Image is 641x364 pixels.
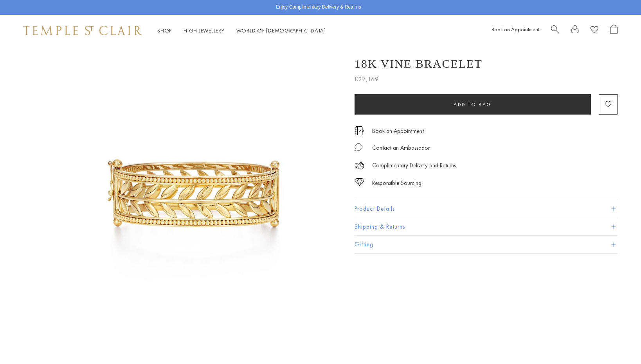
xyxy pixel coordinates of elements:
[51,46,336,331] img: 18K Vine Bracelet
[23,26,142,35] img: Temple St. Clair
[492,26,539,33] a: Book an Appointment
[355,94,591,115] button: Add to bag
[551,25,559,37] a: Search
[157,27,172,34] a: ShopShop
[355,178,364,186] img: icon_sourcing.svg
[372,143,430,153] div: Contact an Ambassador
[355,236,618,253] button: Gifting
[276,4,361,11] p: Enjoy Complimentary Delivery & Returns
[157,26,326,36] nav: Main navigation
[372,161,456,170] p: Complimentary Delivery and Returns
[454,101,492,108] span: Add to bag
[372,178,421,188] div: Responsible Sourcing
[372,127,424,135] a: Book an Appointment
[355,143,362,151] img: MessageIcon-01_2.svg
[355,57,483,70] h1: 18K Vine Bracelet
[236,27,326,34] a: World of [DEMOGRAPHIC_DATA]World of [DEMOGRAPHIC_DATA]
[184,27,225,34] a: High JewelleryHigh Jewellery
[355,161,364,170] img: icon_delivery.svg
[602,327,633,356] iframe: Gorgias live chat messenger
[355,126,364,135] img: icon_appointment.svg
[610,25,618,37] a: Open Shopping Bag
[355,218,618,236] button: Shipping & Returns
[591,25,598,37] a: View Wishlist
[355,200,618,218] button: Product Details
[355,74,379,84] span: £22,169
